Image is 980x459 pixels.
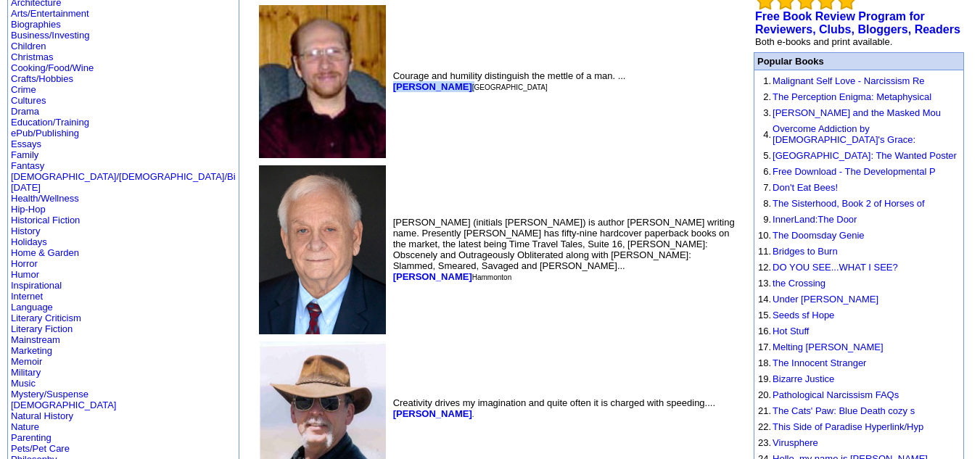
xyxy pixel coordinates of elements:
[11,138,41,149] a: Essays
[758,148,759,149] img: shim.gif
[11,30,89,41] a: Business/Investing
[758,403,759,404] img: shim.gif
[11,291,43,302] a: Internet
[758,164,759,165] img: shim.gif
[773,373,834,384] a: Bizarre Justice
[758,260,759,260] img: shim.gif
[758,310,771,321] font: 15.
[773,342,883,352] a: Melting [PERSON_NAME]
[763,91,771,102] font: 2.
[763,182,771,193] font: 7.
[11,160,44,171] a: Fantasy
[11,51,54,62] a: Christmas
[11,41,46,51] a: Children
[758,355,759,356] img: shim.gif
[758,437,771,448] font: 23.
[758,339,759,340] img: shim.gif
[758,278,771,289] font: 13.
[758,389,771,400] font: 20.
[758,373,771,384] font: 19.
[11,73,73,84] a: Crafts/Hobbies
[11,215,80,226] a: Historical Fiction
[773,278,825,289] a: the Crossing
[11,432,52,443] a: Parenting
[773,246,838,257] a: Bridges to Burn
[773,198,925,209] a: The Sisterhood, Book 2 of Horses of
[393,217,735,282] font: [PERSON_NAME] (initials [PERSON_NAME]) is author [PERSON_NAME] writing name. Presently [PERSON_NA...
[763,166,771,177] font: 6.
[11,323,73,334] a: Literary Fiction
[758,212,759,212] img: shim.gif
[755,36,892,47] font: Both e-books and print available.
[11,258,38,269] a: Horror
[755,10,960,36] a: Free Book Review Program for Reviewers, Clubs, Bloggers, Readers
[11,345,52,356] a: Marketing
[758,387,759,388] img: shim.gif
[11,410,73,421] a: Natural History
[773,150,957,161] a: [GEOGRAPHIC_DATA]: The Wanted Poster
[757,56,824,67] font: Popular Books
[758,451,759,452] img: shim.gif
[11,193,79,204] a: Health/Wellness
[773,294,878,305] a: Under [PERSON_NAME]
[758,246,771,257] font: 11.
[758,435,759,436] img: shim.gif
[758,421,771,432] font: 22.
[393,408,472,419] b: [PERSON_NAME]
[11,247,79,258] a: Home & Garden
[773,326,809,336] a: Hot Stuff
[472,273,511,281] font: Hammonton
[11,204,46,215] a: Hip-Hop
[11,269,39,280] a: Humor
[773,166,936,177] a: Free Download - The Developmental P
[773,75,925,86] a: Malignant Self Love - Narcissism Re
[393,70,626,92] font: Courage and humility distinguish the mettle of a man. ...
[773,230,864,241] a: The Doomsday Genie
[393,397,715,419] font: Creativity drives my imagination and quite often it is charged with speeding....
[773,357,866,368] a: The Innocent Stranger
[11,95,46,106] a: Cultures
[773,123,915,145] a: Overcome Addiction by [DEMOGRAPHIC_DATA]'s Grace:
[11,421,39,432] a: Nature
[11,19,61,30] a: Biographies
[773,437,818,448] a: Virusphere
[758,357,771,368] font: 18.
[11,236,47,247] a: Holidays
[758,291,759,292] img: shim.gif
[758,262,771,273] font: 12.
[758,89,759,90] img: shim.gif
[11,8,89,19] a: Arts/Entertainment
[11,149,38,160] a: Family
[259,5,386,158] img: 4037.jpg
[472,83,548,91] font: [GEOGRAPHIC_DATA]
[758,371,759,372] img: shim.gif
[758,105,759,106] img: shim.gif
[11,117,89,128] a: Education/Training
[11,400,116,410] a: [DEMOGRAPHIC_DATA]
[763,214,771,225] font: 9.
[393,81,472,92] a: [PERSON_NAME]
[11,226,40,236] a: History
[763,75,771,86] font: 1.
[758,180,759,181] img: shim.gif
[758,323,759,324] img: shim.gif
[758,276,759,276] img: shim.gif
[11,334,60,345] a: Mainstream
[758,419,759,420] img: shim.gif
[11,367,41,378] a: Military
[773,389,899,400] a: Pathological Narcissism FAQs
[758,307,759,308] img: shim.gif
[393,271,472,282] b: [PERSON_NAME]
[11,302,53,313] a: Language
[11,106,39,117] a: Drama
[11,389,88,400] a: Mystery/Suspense
[472,410,474,418] font: .
[773,107,941,118] a: [PERSON_NAME] and the Masked Mou
[773,91,931,102] a: The Perception Enigma: Metaphysical
[11,443,70,454] a: Pets/Pet Care
[259,165,386,334] img: 3201.jpg
[773,182,838,193] a: Don't Eat Bees!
